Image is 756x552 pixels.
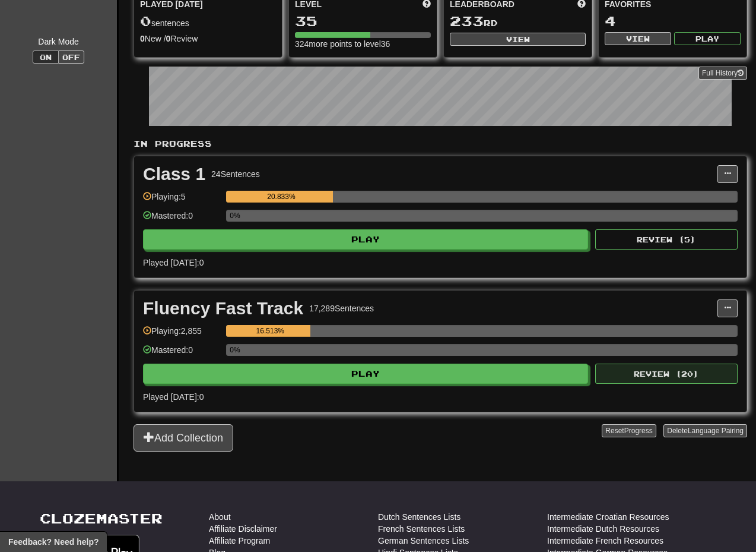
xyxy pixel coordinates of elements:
[140,34,145,43] strong: 0
[143,210,220,229] div: Mastered: 0
[602,424,656,437] button: ResetProgress
[309,302,374,314] div: 17,289 Sentences
[547,523,659,535] a: Intermediate Dutch Resources
[378,523,465,535] a: French Sentences Lists
[134,424,233,452] button: Add Collection
[143,364,588,384] button: Play
[9,36,108,48] div: Dark Mode
[378,511,460,523] a: Dutch Sentences Lists
[8,536,99,548] span: Open feedback widget
[33,51,59,64] button: On
[140,14,276,29] div: sentences
[595,364,738,384] button: Review (20)
[40,511,163,526] a: Clozemaster
[698,67,747,80] a: Full History
[143,299,303,317] div: Fluency Fast Track
[547,535,663,547] a: Intermediate French Resources
[143,258,204,267] span: Played [DATE]: 0
[140,33,276,45] div: New / Review
[624,427,653,435] span: Progress
[605,14,741,29] div: 4
[605,32,671,45] button: View
[143,392,204,402] span: Played [DATE]: 0
[134,138,747,150] p: In Progress
[58,51,84,64] button: Off
[450,12,484,29] span: 233
[143,325,220,345] div: Playing: 2,855
[143,165,205,183] div: Class 1
[688,427,744,435] span: Language Pairing
[674,32,741,45] button: Play
[140,12,151,29] span: 0
[595,229,738,250] button: Review (5)
[230,325,310,337] div: 16.513%
[547,511,669,523] a: Intermediate Croatian Resources
[378,535,469,547] a: German Sentences Lists
[211,168,260,180] div: 24 Sentences
[295,14,431,29] div: 35
[143,191,220,210] div: Playing: 5
[663,424,747,437] button: DeleteLanguage Pairing
[450,14,586,29] div: rd
[143,229,588,250] button: Play
[450,33,586,46] button: View
[143,344,220,364] div: Mastered: 0
[209,523,277,535] a: Affiliate Disclaimer
[166,34,171,43] strong: 0
[209,511,231,523] a: About
[230,191,332,203] div: 20.833%
[295,38,431,50] div: 324 more points to level 36
[209,535,270,547] a: Affiliate Program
